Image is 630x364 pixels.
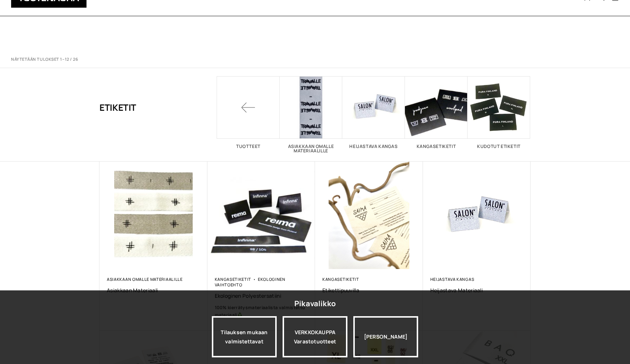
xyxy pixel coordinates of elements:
[342,144,405,149] h2: Heijastava kangas
[217,144,280,149] h2: Tuotteet
[322,276,359,282] a: Kangasetiketit
[280,76,342,153] a: Visit product category Asiakkaan omalle materiaalille
[215,276,252,282] a: Kangasetiketit
[430,287,524,294] a: Heijastava materiaali
[405,144,468,149] h2: Kangasetiketit
[215,276,286,287] a: Ekologinen vaihtoehto
[405,76,468,149] a: Visit product category Kangasetiketit
[11,57,78,62] p: Näytetään tulokset 1–12 / 26
[468,144,530,149] h2: Kudotut etiketit
[294,297,336,310] div: Pikavalikko
[353,316,418,357] div: [PERSON_NAME]
[212,316,277,357] a: Tilauksen mukaan valmistettavat
[322,287,416,294] a: Etikettipuuvilla
[107,287,200,294] a: Asiakkaan materiaali
[217,76,280,149] a: Tuotteet
[430,276,475,282] a: Heijastava kangas
[283,316,347,357] div: VERKKOKAUPPA Varastotuotteet
[283,316,347,357] a: VERKKOKAUPPAVarastotuotteet
[99,76,136,139] h1: Etiketit
[342,76,405,149] a: Visit product category Heijastava kangas
[280,144,342,153] h2: Asiakkaan omalle materiaalille
[107,276,183,282] a: Asiakkaan omalle materiaalille
[468,76,530,149] a: Visit product category Kudotut etiketit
